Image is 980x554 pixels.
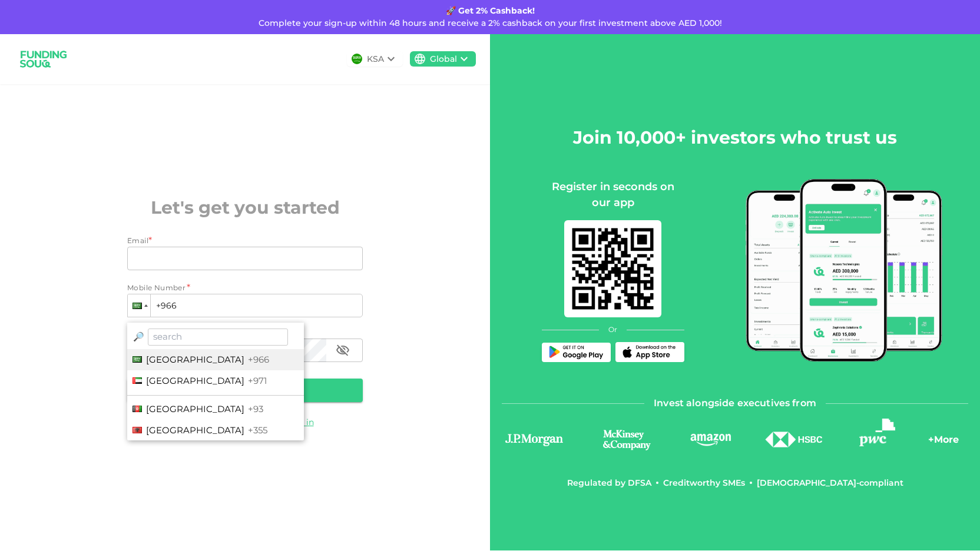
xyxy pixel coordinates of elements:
[859,419,895,446] img: logo
[608,324,617,335] span: Or
[764,432,823,447] img: logo
[567,477,651,489] div: Regulated by DFSA
[14,44,73,75] img: logo
[146,403,244,414] span: [GEOGRAPHIC_DATA]
[248,403,263,414] span: +93
[133,331,144,342] span: Magnifying glass
[757,477,903,489] div: [DEMOGRAPHIC_DATA]-compliant
[620,345,679,359] img: App Store
[564,220,661,317] img: mobile-app
[127,194,363,221] h2: Let's get you started
[446,5,535,16] strong: 🚀 Get 2% Cashback!
[688,432,733,447] img: logo
[146,354,244,365] span: [GEOGRAPHIC_DATA]
[128,294,150,317] div: Saudi Arabia: + 966
[654,395,816,412] span: Invest alongside executives from
[146,375,244,386] span: [GEOGRAPHIC_DATA]
[663,477,745,489] div: Creditworthy SMEs
[248,375,267,386] span: +971
[127,282,186,294] span: Mobile Number
[573,124,897,151] h2: Join 10,000+ investors who trust us
[502,432,567,448] img: logo
[127,247,350,270] input: email
[352,54,362,64] img: flag-sa.b9a346574cdc8950dd34b50780441f57.svg
[248,354,269,365] span: +966
[746,179,943,361] img: mobile-app
[146,424,244,436] span: [GEOGRAPHIC_DATA]
[367,53,384,65] div: KSA
[542,179,684,211] div: Register in seconds on our app
[148,329,288,346] input: search
[127,236,148,245] span: Email
[592,428,661,451] img: logo
[127,294,363,317] input: 1 (702) 123-4567
[248,424,267,436] span: +355
[547,346,605,359] img: Play Store
[430,53,457,65] div: Global
[259,18,722,28] span: Complete your sign-up within 48 hours and receive a 2% cashback on your first investment above AE...
[928,433,959,453] div: + More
